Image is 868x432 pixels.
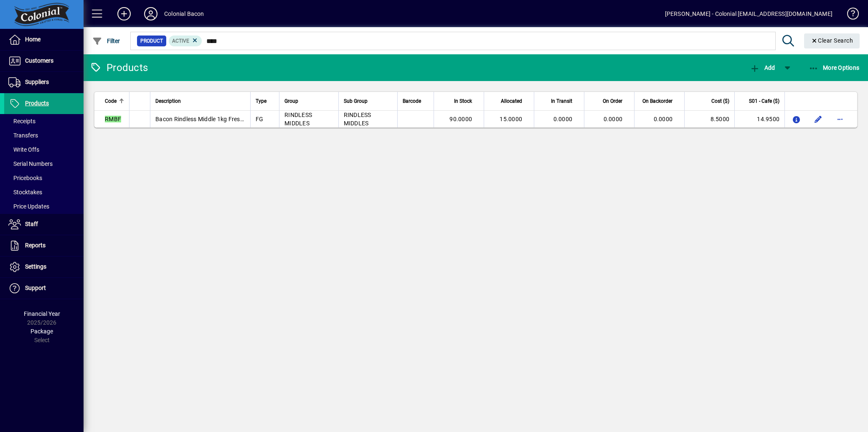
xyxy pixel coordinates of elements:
[284,112,312,127] span: RINDLESS MIDDLES
[25,285,46,291] span: Support
[833,112,847,126] button: More options
[172,38,189,44] span: Active
[501,97,522,106] span: Allocated
[4,278,84,299] a: Support
[90,61,148,74] div: Products
[105,116,121,122] em: RMBF
[8,203,49,210] span: Price Updates
[111,6,137,21] button: Add
[344,112,371,127] span: RINDLESS MIDDLES
[4,257,84,277] a: Settings
[8,160,53,167] span: Serial Numbers
[804,33,860,48] button: Clear
[750,64,775,71] span: Add
[30,328,53,335] span: Package
[665,7,832,20] div: [PERSON_NAME] - Colonial [EMAIL_ADDRESS][DOMAIN_NAME]
[90,33,122,48] button: Filter
[604,116,623,122] span: 0.0000
[640,97,680,106] div: On Backorder
[684,111,734,127] td: 8.5000
[403,97,421,106] span: Barcode
[449,116,472,122] span: 90.0000
[4,235,84,256] a: Reports
[809,64,860,71] span: More Options
[284,97,333,106] div: Group
[841,2,858,29] a: Knowledge Base
[140,37,163,45] span: Product
[105,97,124,106] div: Code
[489,97,530,106] div: Allocated
[256,116,264,122] span: FG
[344,97,368,106] span: Sub Group
[553,116,573,122] span: 0.0000
[807,60,862,75] button: More Options
[25,263,46,270] span: Settings
[284,97,298,106] span: Group
[4,214,84,235] a: Staff
[589,97,630,106] div: On Order
[4,171,84,185] a: Pricebooks
[25,57,53,64] span: Customers
[439,97,480,106] div: In Stock
[748,60,777,75] button: Add
[8,146,39,153] span: Write Offs
[25,36,41,43] span: Home
[155,116,312,122] span: Bacon Rindless Middle 1kg Fresh Pack (Gas Flushed) - 1kg
[454,97,472,106] span: In Stock
[25,79,49,85] span: Suppliers
[155,97,245,106] div: Description
[642,97,673,106] span: On Backorder
[92,38,120,44] span: Filter
[4,199,84,213] a: Price Updates
[25,221,38,227] span: Staff
[8,132,38,139] span: Transfers
[812,112,825,126] button: Edit
[105,97,117,106] span: Code
[256,97,266,106] span: Type
[734,111,784,127] td: 14.9500
[4,114,84,128] a: Receipts
[256,97,274,106] div: Type
[8,189,42,196] span: Stocktakes
[344,97,393,106] div: Sub Group
[4,128,84,142] a: Transfers
[4,51,84,71] a: Customers
[25,100,49,107] span: Products
[25,242,46,249] span: Reports
[749,97,779,106] span: S01 - Cafe ($)
[4,142,84,157] a: Write Offs
[4,72,84,93] a: Suppliers
[169,36,202,46] mat-chip: Activation Status: Active
[8,175,42,181] span: Pricebooks
[164,7,204,20] div: Colonial Bacon
[539,97,580,106] div: In Transit
[137,6,164,21] button: Profile
[24,310,60,317] span: Financial Year
[551,97,572,106] span: In Transit
[811,37,853,44] span: Clear Search
[4,157,84,171] a: Serial Numbers
[711,97,729,106] span: Cost ($)
[603,97,622,106] span: On Order
[500,116,522,122] span: 15.0000
[4,29,84,50] a: Home
[403,97,429,106] div: Barcode
[8,118,36,125] span: Receipts
[654,116,673,122] span: 0.0000
[4,185,84,199] a: Stocktakes
[155,97,181,106] span: Description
